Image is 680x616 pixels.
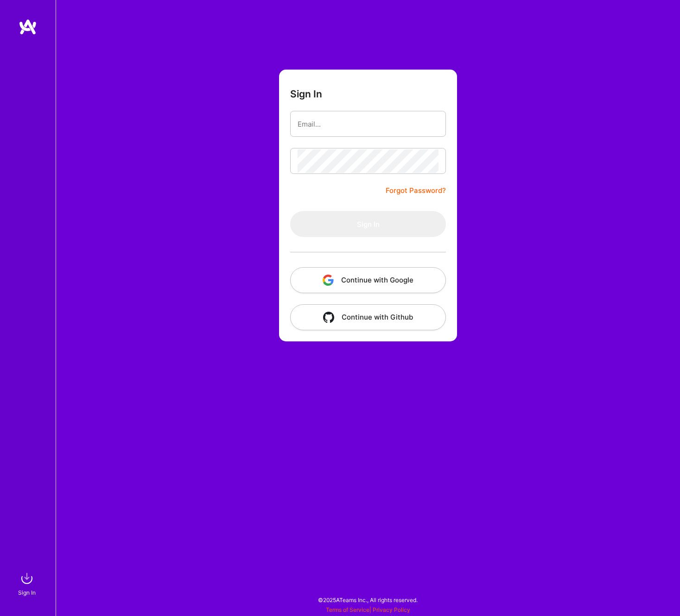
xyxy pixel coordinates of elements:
[290,267,446,293] button: Continue with Google
[323,312,334,323] img: icon
[386,185,446,196] a: Forgot Password?
[290,304,446,330] button: Continue with Github
[18,588,36,597] div: Sign In
[373,606,410,613] a: Privacy Policy
[19,569,36,597] a: sign inSign In
[323,275,334,286] img: icon
[298,112,439,136] input: Email...
[326,606,410,613] span: |
[18,569,36,588] img: sign in
[290,88,322,100] h3: Sign In
[290,211,446,237] button: Sign In
[56,588,680,611] div: © 2025 ATeams Inc., All rights reserved.
[19,19,37,35] img: logo
[326,606,369,613] a: Terms of Service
